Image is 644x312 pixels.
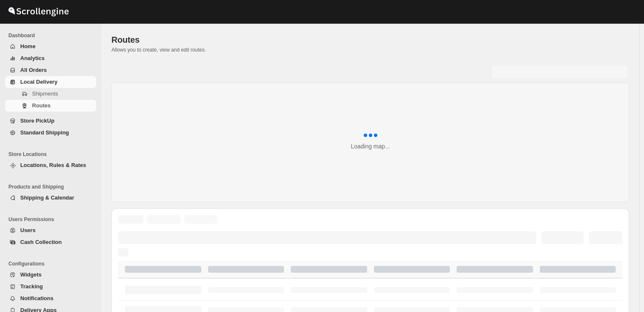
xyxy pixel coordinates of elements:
[5,159,96,171] button: Locations, Rules & Rates
[32,102,51,109] span: Routes
[111,47,629,53] p: Allows you to create, view and edit routes.
[5,269,96,281] button: Widgets
[8,183,97,190] span: Products and Shipping
[20,239,62,245] span: Cash Collection
[5,64,96,76] button: All Orders
[20,118,54,124] span: Store PickUp
[32,90,58,97] span: Shipments
[20,271,41,278] span: Widgets
[5,293,96,304] button: Notifications
[8,260,97,267] span: Configurations
[111,35,140,44] span: Routes
[351,142,390,151] div: Loading map...
[8,32,97,39] span: Dashboard
[20,283,43,290] span: Tracking
[5,192,96,204] button: Shipping & Calendar
[5,100,96,112] button: Routes
[20,162,86,168] span: Locations, Rules & Rates
[20,67,47,73] span: All Orders
[20,79,57,85] span: Local Delivery
[20,227,35,233] span: Users
[8,151,97,158] span: Store Locations
[5,41,96,52] button: Home
[20,295,54,301] span: Notifications
[5,88,96,100] button: Shipments
[5,281,96,293] button: Tracking
[8,216,97,223] span: Users Permissions
[20,194,74,201] span: Shipping & Calendar
[20,55,45,61] span: Analytics
[20,129,69,136] span: Standard Shipping
[5,236,96,248] button: Cash Collection
[5,52,96,64] button: Analytics
[5,224,96,236] button: Users
[20,43,35,49] span: Home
